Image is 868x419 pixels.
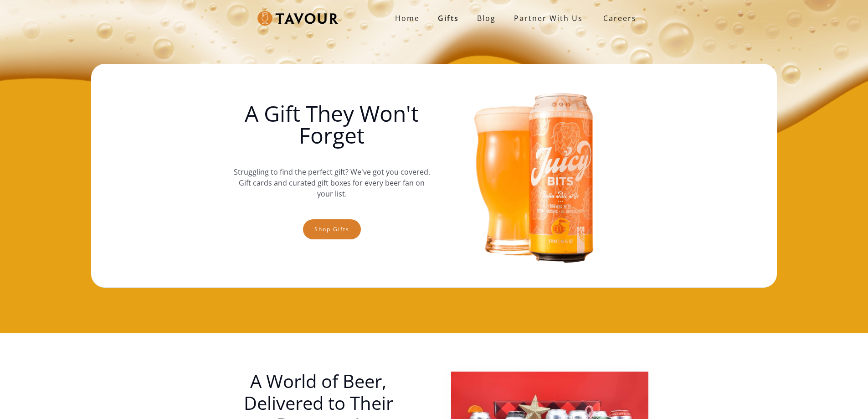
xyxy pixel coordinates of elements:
strong: Careers [603,9,637,27]
a: Home [386,9,429,27]
a: Careers [592,5,643,31]
p: Struggling to find the perfect gift? We've got you covered. Gift cards and curated gift boxes for... [233,157,430,208]
a: partner with us [505,9,592,27]
strong: Home [395,13,420,23]
h1: A Gift They Won't Forget [233,103,430,146]
a: Shop gifts [303,219,361,239]
a: Gifts [429,9,468,27]
a: Blog [468,9,505,27]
